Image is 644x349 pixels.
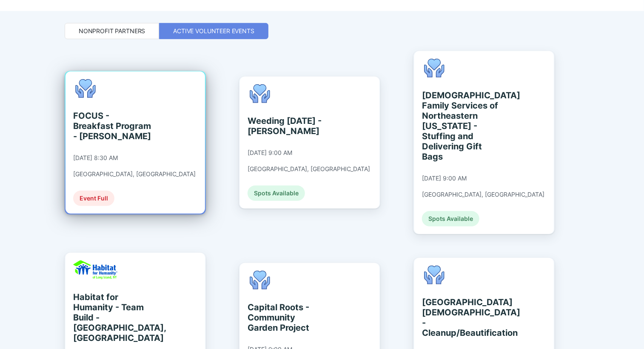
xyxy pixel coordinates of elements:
[248,165,370,173] div: [GEOGRAPHIC_DATA], [GEOGRAPHIC_DATA]
[422,211,479,226] div: Spots Available
[422,90,500,162] div: [DEMOGRAPHIC_DATA] Family Services of Northeastern [US_STATE] - Stuffing and Delivering Gift Bags
[73,292,151,343] div: Habitat for Humanity - Team Build - [GEOGRAPHIC_DATA], [GEOGRAPHIC_DATA]
[73,191,114,206] div: Event Full
[422,174,467,182] div: [DATE] 9:00 AM
[422,191,544,198] div: [GEOGRAPHIC_DATA], [GEOGRAPHIC_DATA]
[73,111,151,141] div: FOCUS - Breakfast Program - [PERSON_NAME]
[248,302,325,333] div: Capital Roots - Community Garden Project
[422,297,500,338] div: [GEOGRAPHIC_DATA][DEMOGRAPHIC_DATA] - Cleanup/Beautification
[73,154,118,162] div: [DATE] 8:30 AM
[173,27,254,35] div: Active Volunteer Events
[248,186,305,201] div: Spots Available
[73,170,196,178] div: [GEOGRAPHIC_DATA], [GEOGRAPHIC_DATA]
[79,27,145,35] div: Nonprofit Partners
[248,149,292,157] div: [DATE] 9:00 AM
[248,116,325,136] div: Weeding [DATE] - [PERSON_NAME]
